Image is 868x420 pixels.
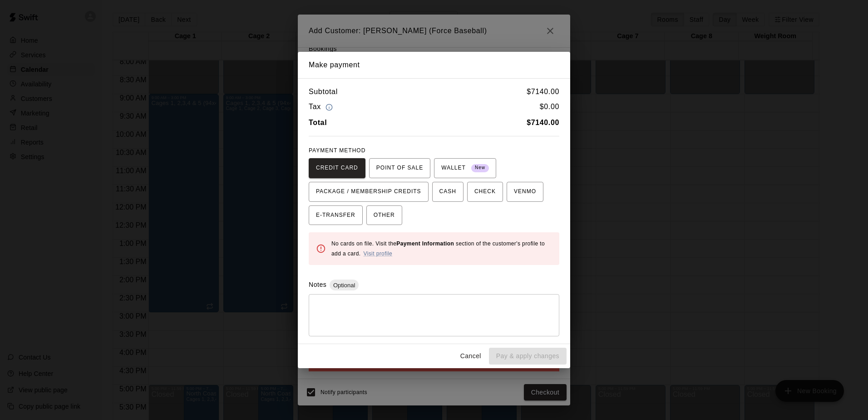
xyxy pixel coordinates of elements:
button: POINT OF SALE [369,158,430,178]
span: CREDIT CARD [316,161,358,175]
span: WALLET [441,161,489,175]
span: Optional [330,282,359,289]
b: Payment Information [396,240,454,247]
b: Total [309,119,327,126]
span: OTHER [374,208,395,223]
a: Visit profile [363,250,392,257]
h6: Tax [309,101,335,113]
span: PAYMENT METHOD [309,147,365,154]
span: POINT OF SALE [376,161,423,175]
span: E-TRANSFER [316,208,355,223]
button: CREDIT CARD [309,158,365,178]
span: PACKAGE / MEMBERSHIP CREDITS [316,185,421,199]
button: WALLET New [434,158,496,178]
button: E-TRANSFER [309,205,363,225]
button: VENMO [507,182,543,202]
h6: $ 7140.00 [527,86,559,98]
button: OTHER [366,205,402,225]
b: $ 7140.00 [527,119,559,126]
button: PACKAGE / MEMBERSHIP CREDITS [309,182,429,202]
span: CASH [439,185,456,199]
button: Cancel [456,348,485,365]
label: Notes [309,281,326,288]
span: No cards on file. Visit the section of the customer's profile to add a card. [331,240,545,257]
h6: $ 0.00 [540,101,559,113]
span: New [471,162,489,174]
span: VENMO [514,185,536,199]
h2: Make payment [298,52,570,78]
button: CASH [432,182,464,202]
h6: Subtotal [309,86,338,98]
button: CHECK [467,182,503,202]
span: CHECK [474,185,496,199]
